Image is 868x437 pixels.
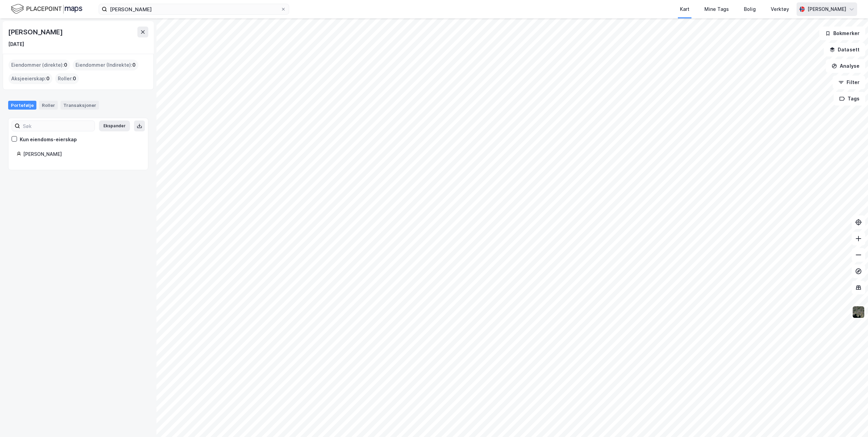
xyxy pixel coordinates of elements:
[704,5,729,13] div: Mine Tags
[819,27,865,40] button: Bokmerker
[852,306,865,319] img: 9k=
[23,150,140,158] div: [PERSON_NAME]
[9,73,52,84] div: Aksjeeierskap :
[39,101,58,110] div: Roller
[46,75,50,83] span: 0
[826,59,865,73] button: Analyse
[20,121,95,131] input: Søk
[8,40,24,48] div: [DATE]
[61,101,99,110] div: Transaksjoner
[99,120,130,131] button: Ekspander
[8,101,36,110] div: Portefølje
[834,92,865,106] button: Tags
[20,135,77,144] div: Kun eiendoms-eierskap
[771,5,789,13] div: Verktøy
[11,3,82,15] img: logo.f888ab2527a4732fd821a326f86c7f29.svg
[107,4,281,14] input: Søk på adresse, matrikkel, gårdeiere, leietakere eller personer
[73,60,138,70] div: Eiendommer (Indirekte) :
[834,404,868,437] iframe: Chat Widget
[73,75,76,83] span: 0
[680,5,689,13] div: Kart
[64,61,67,69] span: 0
[744,5,756,13] div: Bolig
[8,27,64,37] div: [PERSON_NAME]
[55,73,79,84] div: Roller :
[807,5,846,13] div: [PERSON_NAME]
[824,43,865,56] button: Datasett
[9,60,70,70] div: Eiendommer (direkte) :
[833,76,865,89] button: Filter
[132,61,136,69] span: 0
